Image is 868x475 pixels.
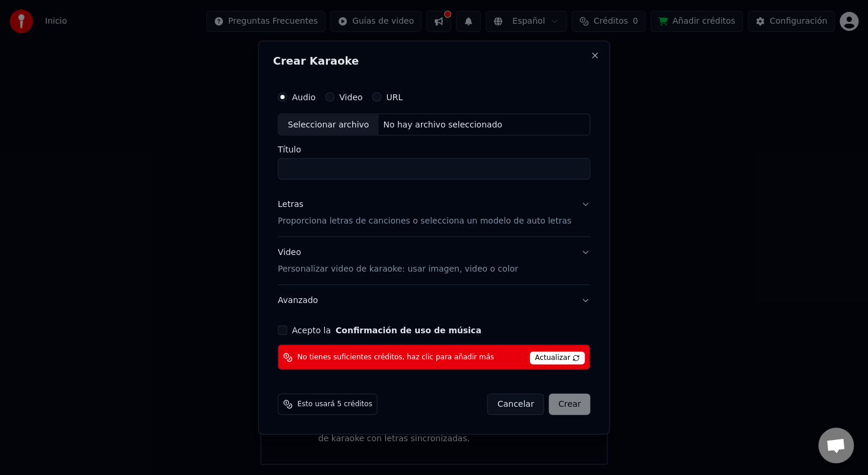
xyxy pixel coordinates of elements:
span: Esto usará 5 créditos [297,400,372,409]
label: URL [386,93,403,101]
span: Actualizar [529,352,585,365]
button: Acepto la [336,326,481,334]
button: LetrasProporciona letras de canciones o selecciona un modelo de auto letras [277,189,590,237]
button: VideoPersonalizar video de karaoke: usar imagen, video o color [277,237,590,285]
h2: Crear Karaoke [273,55,595,66]
span: No tienes suficientes créditos, haz clic para añadir más [297,352,494,362]
p: Personalizar video de karaoke: usar imagen, video o color [277,263,518,275]
div: Seleccionar archivo [278,114,378,135]
label: Video [339,93,362,101]
label: Audio [292,93,315,101]
div: Video [277,247,518,275]
label: Título [277,145,590,154]
div: Letras [277,199,303,211]
label: Acepto la [292,326,481,334]
p: Proporciona letras de canciones o selecciona un modelo de auto letras [277,215,571,227]
button: Cancelar [487,394,544,415]
button: Avanzado [277,285,590,316]
div: No hay archivo seleccionado [378,119,507,130]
